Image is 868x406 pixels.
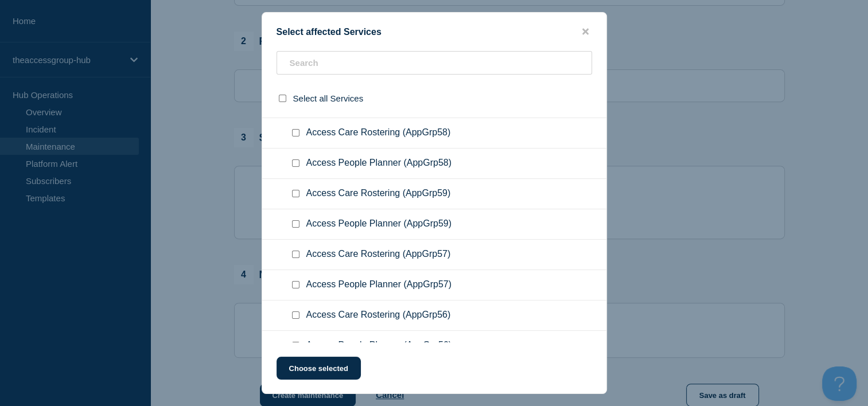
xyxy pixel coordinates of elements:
[262,26,606,37] div: Select affected Services
[306,158,451,169] span: Access People Planner (AppGrp58)
[292,190,299,197] input: Access Care Rostering (AppGrp59) checkbox
[306,249,451,260] span: Access Care Rostering (AppGrp57)
[306,218,451,230] span: Access People Planner (AppGrp59)
[292,129,299,136] input: Access Care Rostering (AppGrp58) checkbox
[306,279,451,291] span: Access People Planner (AppGrp57)
[293,93,364,103] span: Select all Services
[279,95,286,102] input: select all checkbox
[306,340,451,352] span: Access People Planner (AppGrp56)
[277,51,592,75] input: Search
[292,251,299,258] input: Access Care Rostering (AppGrp57) checkbox
[292,311,299,319] input: Access Care Rostering (AppGrp56) checkbox
[277,357,361,380] button: Choose selected
[306,310,451,321] span: Access Care Rostering (AppGrp56)
[306,188,451,200] span: Access Care Rostering (AppGrp59)
[292,342,299,349] input: Access People Planner (AppGrp56) checkbox
[579,26,592,37] button: close button
[306,127,451,139] span: Access Care Rostering (AppGrp58)
[292,281,299,288] input: Access People Planner (AppGrp57) checkbox
[292,220,299,228] input: Access People Planner (AppGrp59) checkbox
[292,159,299,167] input: Access People Planner (AppGrp58) checkbox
